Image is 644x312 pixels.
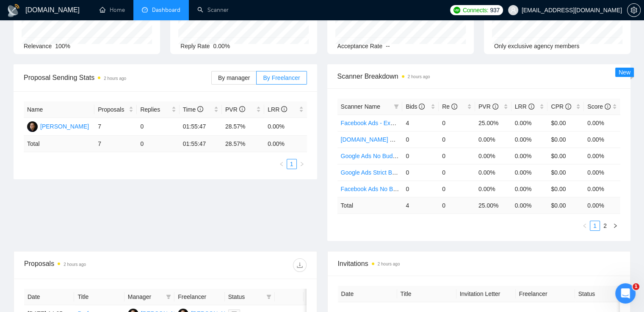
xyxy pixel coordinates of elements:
[547,148,584,164] td: $0.00
[338,286,397,302] th: Date
[94,118,137,136] td: 7
[439,148,475,164] td: 0
[341,103,380,110] span: Scanner Name
[419,104,425,109] span: info-circle
[575,286,634,302] th: Status
[475,148,511,164] td: 0.00%
[565,104,571,109] span: info-circle
[128,292,163,301] span: Manager
[584,115,620,131] td: 0.00%
[584,164,620,181] td: 0.00%
[281,106,287,112] span: info-circle
[475,115,511,131] td: 25.00%
[94,136,137,152] td: 7
[24,136,94,152] td: Total
[180,43,210,49] span: Reply Rate
[587,103,610,110] span: Score
[547,181,584,197] td: $0.00
[142,7,148,13] span: dashboard
[510,7,516,13] span: user
[516,286,575,302] th: Freelancer
[627,3,641,17] button: setting
[402,131,439,148] td: 0
[338,258,620,269] span: Invitations
[590,221,600,230] a: 1
[551,103,571,110] span: CPR
[7,4,20,17] img: logo
[590,221,600,231] li: 1
[341,186,408,192] a: Facebook Ads No Budget
[124,289,174,305] th: Manager
[406,103,425,110] span: Bids
[265,290,273,303] span: filter
[528,104,534,109] span: info-circle
[475,181,511,197] td: 0.00%
[24,72,211,83] span: Proposal Sending Stats
[547,131,584,148] td: $0.00
[394,104,399,109] span: filter
[276,159,287,169] li: Previous Page
[615,283,636,304] iframe: Intercom live chat
[600,221,610,230] a: 2
[197,106,203,112] span: info-circle
[610,221,620,231] li: Next Page
[183,106,203,113] span: Time
[627,7,640,14] span: setting
[225,106,245,113] span: PVR
[439,197,475,213] td: 0
[137,118,179,136] td: 0
[297,159,307,169] button: right
[341,136,477,143] a: [DOMAIN_NAME] & other tools - [PERSON_NAME]
[402,181,439,197] td: 0
[24,258,165,272] div: Proposals
[402,164,439,181] td: 0
[213,43,230,49] span: 0.00%
[287,159,297,169] li: 1
[263,74,300,81] span: By Freelancer
[222,136,264,152] td: 28.57 %
[264,136,307,152] td: 0.00 %
[511,164,548,181] td: 0.00%
[222,118,264,136] td: 28.57%
[152,6,180,14] span: Dashboard
[100,6,125,14] a: homeHome
[55,43,70,49] span: 100%
[268,106,287,113] span: LRR
[24,43,52,49] span: Relevance
[456,286,516,302] th: Invitation Letter
[293,258,307,272] button: download
[337,197,403,213] td: Total
[180,118,222,136] td: 01:55:47
[24,101,94,118] th: Name
[94,101,137,118] th: Proposals
[140,105,169,114] span: Replies
[27,121,38,132] img: DS
[475,197,511,213] td: 25.00 %
[264,118,307,136] td: 0.00%
[511,115,548,131] td: 0.00%
[397,286,456,302] th: Title
[24,289,74,305] th: Date
[287,159,296,169] a: 1
[584,148,620,164] td: 0.00%
[239,106,245,112] span: info-circle
[378,262,400,266] time: 2 hours ago
[341,120,423,126] a: Facebook Ads - Exact Phrasing
[515,103,534,110] span: LRR
[494,43,580,49] span: Only exclusive agency members
[299,161,304,167] span: right
[402,115,439,131] td: 4
[613,223,618,228] span: right
[490,5,499,15] span: 937
[180,136,222,152] td: 01:55:47
[174,289,224,305] th: Freelancer
[627,7,641,14] a: setting
[453,7,460,14] img: upwork-logo.png
[511,148,548,164] td: 0.00%
[492,104,498,109] span: info-circle
[584,181,620,197] td: 0.00%
[197,6,229,14] a: searchScanner
[386,43,390,49] span: --
[402,148,439,164] td: 0
[392,100,401,113] span: filter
